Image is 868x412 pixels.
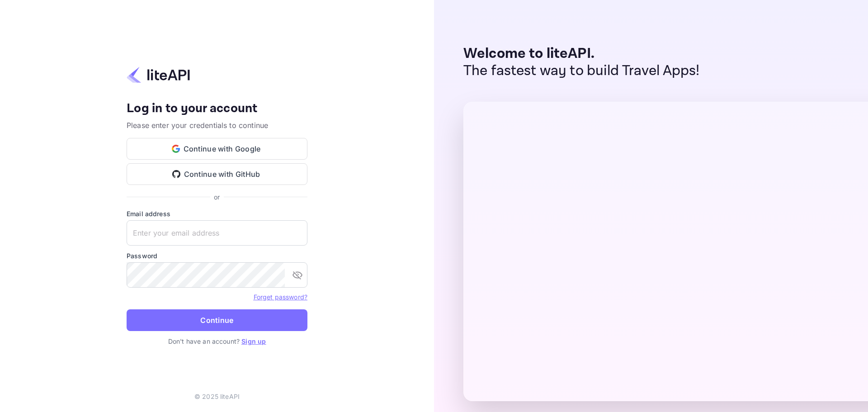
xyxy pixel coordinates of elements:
p: Please enter your credentials to continue [127,120,307,131]
button: Continue with GitHub [127,163,307,185]
img: liteapi [127,66,190,84]
a: Forget password? [254,293,307,301]
a: Sign up [241,337,266,345]
label: Password [127,251,307,260]
button: toggle password visibility [288,266,307,284]
p: or [214,192,220,202]
p: Welcome to liteAPI. [463,45,700,62]
label: Email address [127,209,307,218]
p: © 2025 liteAPI [194,392,240,401]
p: Don't have an account? [127,336,307,346]
button: Continue with Google [127,138,307,160]
p: The fastest way to build Travel Apps! [463,62,700,80]
input: Enter your email address [127,220,307,246]
h4: Log in to your account [127,101,307,117]
button: Continue [127,309,307,331]
a: Forget password? [254,292,307,301]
